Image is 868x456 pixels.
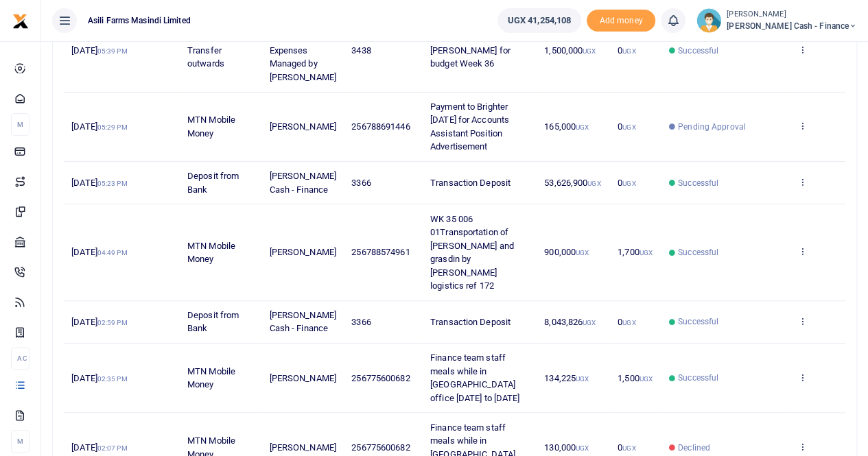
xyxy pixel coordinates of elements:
[640,249,653,256] small: UGX
[618,317,635,327] span: 0
[618,247,653,257] span: 1,700
[12,13,29,29] img: logo-small
[351,373,410,383] span: 256775600682
[576,444,589,452] small: UGX
[583,319,596,326] small: UGX
[351,247,410,257] span: 256788574961
[351,317,371,327] span: 3366
[187,32,224,69] span: Account Transfer outwards
[187,366,235,390] span: MTN Mobile Money
[696,8,721,33] img: profile-user
[696,8,857,33] a: profile-user [PERSON_NAME] [PERSON_NAME] Cash - Finance
[430,214,514,291] span: WK 35 006 01Transportation of [PERSON_NAME] and grasdin by [PERSON_NAME] logistics ref 172
[622,123,635,131] small: UGX
[678,246,718,259] span: Successful
[678,45,718,57] span: Successful
[187,310,239,334] span: Deposit from Bank
[678,121,746,133] span: Pending Approval
[71,317,127,327] span: [DATE]
[492,8,587,33] li: Wallet ballance
[587,10,655,32] li: Toup your wallet
[270,19,336,82] span: Asili Farms Masindi Limited: Expenses Managed by [PERSON_NAME]
[270,310,336,334] span: [PERSON_NAME] Cash - Finance
[97,249,128,256] small: 04:49 PM
[430,32,511,69] span: Transfer to [PERSON_NAME] for budget Week 36
[678,177,718,189] span: Successful
[71,442,127,453] span: [DATE]
[587,10,655,32] span: Add money
[618,442,635,453] span: 0
[544,373,589,383] span: 134,225
[187,171,239,195] span: Deposit from Bank
[544,121,589,132] span: 165,000
[622,47,635,55] small: UGX
[640,375,653,383] small: UGX
[618,121,635,132] span: 0
[270,247,336,257] span: [PERSON_NAME]
[544,45,596,56] span: 1,500,000
[97,375,128,383] small: 02:35 PM
[618,373,653,383] span: 1,500
[97,123,128,131] small: 05:29 PM
[727,20,857,32] span: [PERSON_NAME] Cash - Finance
[351,45,371,56] span: 3438
[618,45,635,56] span: 0
[71,247,127,257] span: [DATE]
[430,352,519,403] span: Finance team staff meals while in [GEOGRAPHIC_DATA] office [DATE] to [DATE]
[11,430,30,453] li: M
[97,47,128,55] small: 05:39 PM
[583,47,596,55] small: UGX
[727,9,857,21] small: [PERSON_NAME]
[11,113,30,136] li: M
[544,178,600,188] span: 53,626,900
[187,241,235,265] span: MTN Mobile Money
[351,121,410,132] span: 256788691446
[678,442,710,454] span: Declined
[622,319,635,326] small: UGX
[97,319,128,326] small: 02:59 PM
[508,14,571,27] span: UGX 41,254,108
[270,442,336,453] span: [PERSON_NAME]
[71,45,127,56] span: [DATE]
[270,373,336,383] span: [PERSON_NAME]
[622,444,635,452] small: UGX
[544,247,589,257] span: 900,000
[622,180,635,187] small: UGX
[678,372,718,384] span: Successful
[576,249,589,256] small: UGX
[576,123,589,131] small: UGX
[12,15,29,25] a: logo-small logo-large logo-large
[270,171,336,195] span: [PERSON_NAME] Cash - Finance
[544,442,589,453] span: 130,000
[544,317,596,327] span: 8,043,826
[270,121,336,132] span: [PERSON_NAME]
[497,8,581,33] a: UGX 41,254,108
[678,315,718,328] span: Successful
[351,178,371,188] span: 3366
[430,317,511,327] span: Transaction Deposit
[576,375,589,383] small: UGX
[97,180,128,187] small: 05:23 PM
[587,14,655,25] a: Add money
[430,101,509,152] span: Payment to Brighter [DATE] for Accounts Assistant Position Advertisement
[430,178,511,188] span: Transaction Deposit
[11,347,30,370] li: Ac
[71,121,127,132] span: [DATE]
[587,180,600,187] small: UGX
[618,178,635,188] span: 0
[71,178,127,188] span: [DATE]
[97,444,128,452] small: 02:07 PM
[71,373,127,383] span: [DATE]
[82,14,196,27] span: Asili Farms Masindi Limited
[187,115,235,139] span: MTN Mobile Money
